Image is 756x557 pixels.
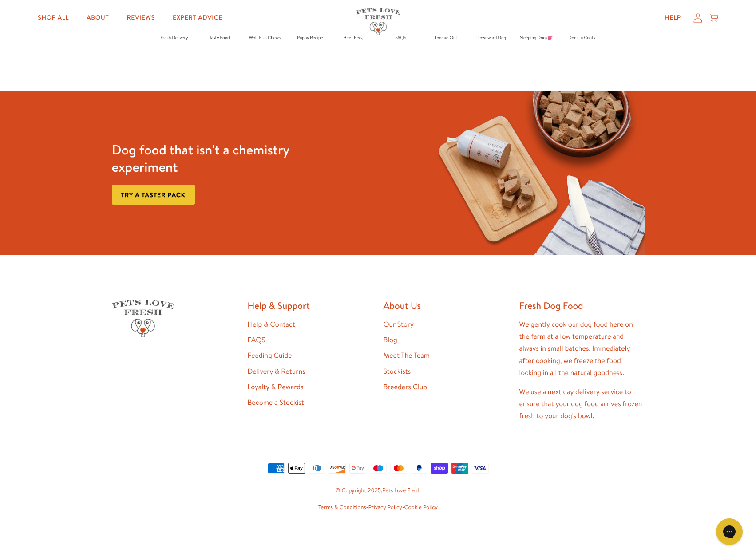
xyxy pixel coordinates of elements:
a: Feeding Guide [248,351,292,360]
strong: FAQS [395,35,406,41]
a: Help & Contact [248,320,295,329]
a: About [79,9,116,27]
a: Help [657,9,688,27]
a: FAQS [248,335,265,345]
small: • • [112,503,645,513]
a: Privacy Policy [368,503,402,511]
img: Pets Love Fresh [112,300,174,337]
strong: Beef Recipe [344,35,367,41]
a: Try a taster pack [112,185,195,205]
a: Stockists [384,367,411,376]
a: Terms & Conditions [318,503,366,511]
a: Become a Stockist [248,398,304,407]
a: Breeders Club [384,382,427,392]
strong: Fresh Delivery [160,35,188,41]
h2: Fresh Dog Food [519,300,645,312]
strong: Wolf Fish Chews [249,35,281,41]
a: Reviews [119,9,162,27]
a: Cookie Policy [404,503,438,511]
a: Meet The Team [384,351,430,360]
strong: Puppy Recipe [297,35,323,41]
h2: Help & Support [248,300,373,312]
img: Pets Love Fresh [356,8,400,35]
a: Delivery & Returns [248,367,305,376]
strong: Tongue Out [435,35,457,41]
a: Blog [384,335,397,345]
img: Fussy [427,91,645,255]
p: We gently cook our dog food here on the farm at a low temperature and always in small batches. Im... [519,319,645,379]
a: Shop All [31,9,76,27]
p: We use a next day delivery service to ensure that your dog food arrives frozen fresh to your dog'... [519,386,645,423]
strong: Downward Dog [476,35,506,41]
h3: Dog food that isn't a chemistry experiment [112,141,330,176]
a: Our Story [384,320,414,329]
a: Expert Advice [166,9,230,27]
h2: About Us [384,300,509,312]
strong: Sleeping Dogs💕 [520,35,553,41]
strong: Dogs In Coats [568,35,595,41]
a: Loyalty & Rewards [248,382,304,392]
iframe: Gorgias live chat messenger [712,515,747,548]
a: Pets Love Fresh [382,486,420,494]
small: © Copyright 2025, [112,486,645,496]
strong: Tasty Food [209,35,230,41]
